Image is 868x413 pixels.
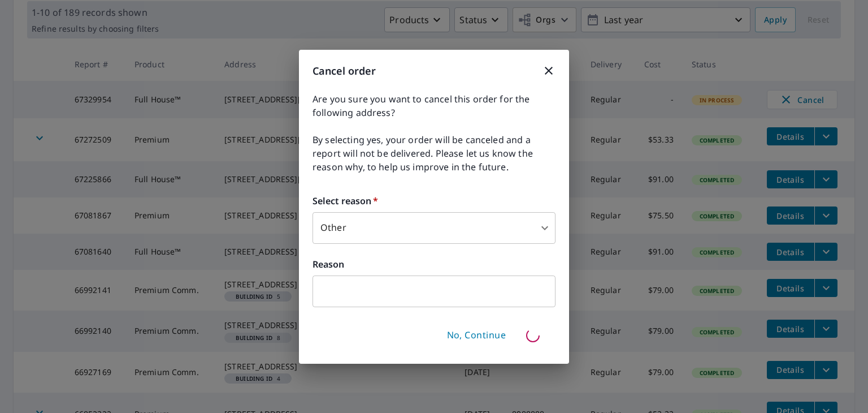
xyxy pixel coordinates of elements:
[313,212,555,244] div: Other
[313,63,555,79] h3: Cancel order
[313,257,555,271] label: Reason
[313,194,555,208] label: Select reason
[447,329,506,342] span: No, Continue
[313,92,555,119] span: Are you sure you want to cancel this order for the following address?
[313,133,555,174] span: By selecting yes, your order will be canceled and a report will not be delivered. Please let us k...
[442,326,511,345] button: No, Continue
